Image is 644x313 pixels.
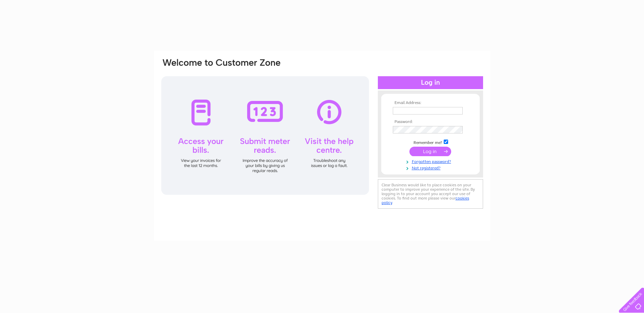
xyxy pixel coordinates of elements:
[391,101,470,105] th: Email Address:
[378,179,483,209] div: Clear Business would like to place cookies on your computer to improve your experience of the sit...
[393,164,470,171] a: Not registered?
[391,139,470,145] td: Remember me?
[391,120,470,124] th: Password:
[409,147,451,156] input: Submit
[393,158,470,164] a: Forgotten password?
[382,196,469,205] a: cookies policy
